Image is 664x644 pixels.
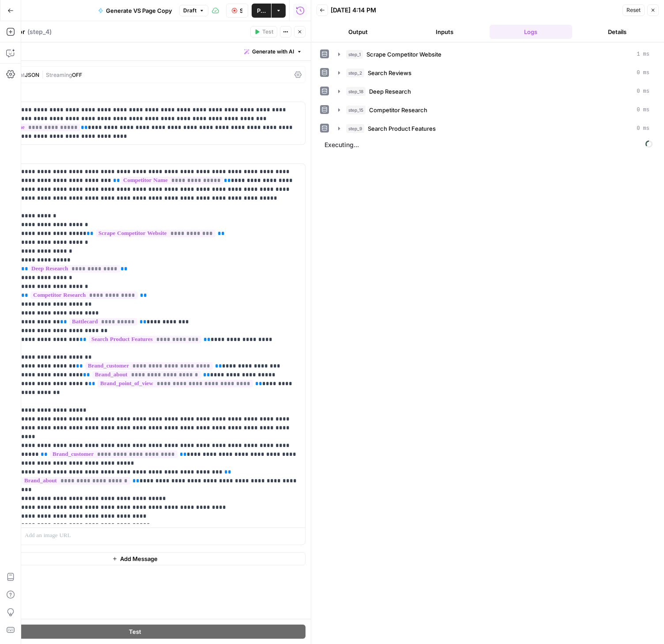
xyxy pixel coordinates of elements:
[333,47,655,61] button: 1 ms
[46,72,72,78] span: Streaming
[369,87,411,96] span: Deep Research
[250,26,277,38] button: Test
[179,5,208,16] button: Draft
[120,554,158,563] span: Add Message
[93,4,177,18] button: Generate VS Page Copy
[106,6,172,15] span: Generate VS Page Copy
[27,27,52,36] span: ( step_4 )
[241,46,306,57] button: Generate with AI
[252,4,271,18] button: Publish
[490,25,573,39] button: Logs
[637,87,649,95] span: 0 ms
[262,28,273,36] span: Test
[637,50,649,58] span: 1 ms
[257,6,266,15] span: Publish
[346,124,364,133] span: step_9
[368,124,436,133] span: Search Product Features
[622,4,645,16] button: Reset
[637,69,649,77] span: 0 ms
[368,68,411,77] span: Search Reviews
[366,50,441,59] span: Scrape Competitor Website
[333,121,655,136] button: 0 ms
[240,6,242,15] span: Stop Run
[346,106,366,114] span: step_15
[333,103,655,117] button: 0 ms
[226,4,248,18] button: Stop Run
[333,84,655,98] button: 0 ms
[183,7,196,15] span: Draft
[317,25,400,39] button: Output
[369,106,427,114] span: Competitor Research
[252,48,294,56] span: Generate with AI
[637,106,649,114] span: 0 ms
[346,87,366,96] span: step_18
[72,72,82,78] span: OFF
[333,66,655,80] button: 0 ms
[637,125,649,133] span: 0 ms
[346,68,364,77] span: step_2
[129,627,141,636] span: Test
[25,72,39,78] span: JSON
[322,138,655,152] span: Executing...
[39,70,46,79] span: |
[626,6,641,14] span: Reset
[576,25,659,39] button: Details
[403,25,486,39] button: Inputs
[346,50,363,59] span: step_1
